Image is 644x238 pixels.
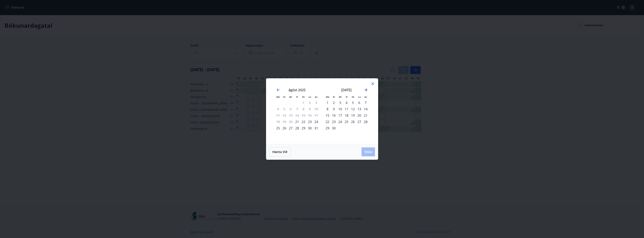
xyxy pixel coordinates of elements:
[356,106,362,112] td: Choose laugardagur, 13. september 2025 as your check-in date. It’s available.
[350,106,356,112] td: Choose föstudagur, 12. september 2025 as your check-in date. It’s available.
[307,119,313,125] div: 23
[356,119,362,125] div: 27
[288,106,294,112] td: Not available. miðvikudagur, 6. ágúst 2025
[288,125,294,131] td: Choose miðvikudagur, 27. ágúst 2025 as your check-in date. It’s available.
[337,119,343,125] td: Choose miðvikudagur, 24. september 2025 as your check-in date. It’s available.
[275,106,281,112] td: Not available. mánudagur, 4. ágúst 2025
[352,95,354,98] small: Fö
[281,119,288,125] td: Not available. þriðjudagur, 19. ágúst 2025
[300,112,307,119] td: Not available. föstudagur, 15. ágúst 2025
[324,106,331,112] td: Choose mánudagur, 8. september 2025 as your check-in date. It’s available.
[324,112,331,119] td: Choose mánudagur, 15. september 2025 as your check-in date. It’s available.
[288,125,294,131] div: 27
[362,99,369,106] td: Choose sunnudagur, 7. september 2025 as your check-in date. It’s available.
[346,95,348,98] small: Fi
[288,119,294,125] td: Not available. miðvikudagur, 20. ágúst 2025
[276,95,280,98] small: Má
[333,95,335,98] small: Þr
[300,119,307,125] div: 22
[362,119,369,125] div: 28
[307,106,313,112] td: Not available. laugardagur, 9. ágúst 2025
[269,147,291,157] button: Hætta við
[296,95,298,98] small: Fi
[350,106,356,112] div: 12
[350,112,356,119] td: Choose föstudagur, 19. september 2025 as your check-in date. It’s available.
[341,88,352,92] strong: [DATE]
[356,99,362,106] div: 6
[324,125,331,131] div: 29
[313,125,319,131] div: 31
[313,119,319,125] td: Choose sunnudagur, 24. ágúst 2025 as your check-in date. It’s available.
[281,106,288,112] td: Not available. þriðjudagur, 5. ágúst 2025
[326,95,329,98] small: Má
[331,125,337,131] td: Choose þriðjudagur, 30. september 2025 as your check-in date. It’s available.
[343,99,350,106] td: Choose fimmtudagur, 4. september 2025 as your check-in date. It’s available.
[271,83,373,140] div: Calendar
[294,112,300,119] td: Not available. fimmtudagur, 14. ágúst 2025
[294,125,300,131] div: 28
[337,99,343,106] td: Choose miðvikudagur, 3. september 2025 as your check-in date. It’s available.
[331,119,337,125] td: Choose þriðjudagur, 23. september 2025 as your check-in date. It’s available.
[331,112,337,119] td: Choose þriðjudagur, 16. september 2025 as your check-in date. It’s available.
[337,119,343,125] div: 24
[313,119,319,125] div: 24
[337,112,343,119] td: Choose miðvikudagur, 17. september 2025 as your check-in date. It’s available.
[343,99,350,106] div: 4
[324,119,331,125] div: 22
[356,119,362,125] td: Choose laugardagur, 27. september 2025 as your check-in date. It’s available.
[356,106,362,112] div: 13
[362,106,369,112] div: 14
[362,112,369,119] td: Choose sunnudagur, 21. september 2025 as your check-in date. It’s available.
[300,106,307,112] td: Not available. föstudagur, 8. ágúst 2025
[300,99,307,106] td: Not available. föstudagur, 1. ágúst 2025
[337,99,343,106] div: 3
[307,99,313,106] td: Not available. laugardagur, 2. ágúst 2025
[337,106,343,112] div: 10
[294,125,300,131] td: Choose fimmtudagur, 28. ágúst 2025 as your check-in date. It’s available.
[302,95,305,98] small: Fö
[364,88,368,92] div: Move forward to switch to the next month.
[331,119,337,125] div: 23
[315,95,318,98] small: Su
[281,125,288,131] div: 26
[343,106,350,112] td: Choose fimmtudagur, 11. september 2025 as your check-in date. It’s available.
[307,112,313,119] td: Not available. laugardagur, 16. ágúst 2025
[356,112,362,119] td: Choose laugardagur, 20. september 2025 as your check-in date. It’s available.
[275,112,281,119] td: Not available. mánudagur, 11. ágúst 2025
[288,88,306,92] strong: ágúst 2025
[337,112,343,119] div: 17
[300,119,307,125] td: Choose föstudagur, 22. ágúst 2025 as your check-in date. It’s available.
[331,106,337,112] td: Choose þriðjudagur, 9. september 2025 as your check-in date. It’s available.
[281,112,288,119] td: Not available. þriðjudagur, 12. ágúst 2025
[324,106,331,112] div: 8
[294,119,300,125] div: 21
[294,106,300,112] td: Not available. fimmtudagur, 7. ágúst 2025
[300,125,307,131] div: 29
[331,112,337,119] div: 16
[350,112,356,119] div: 19
[350,119,356,125] td: Choose föstudagur, 26. september 2025 as your check-in date. It’s available.
[324,112,331,119] div: 15
[275,125,281,131] td: Choose mánudagur, 25. ágúst 2025 as your check-in date. It’s available.
[313,106,319,112] td: Not available. sunnudagur, 10. ágúst 2025
[324,119,331,125] td: Choose mánudagur, 22. september 2025 as your check-in date. It’s available.
[272,150,287,154] span: Hætta við
[343,112,350,119] div: 18
[324,99,331,106] td: Choose mánudagur, 1. september 2025 as your check-in date. It’s available.
[350,99,356,106] div: 5
[356,99,362,106] td: Choose laugardagur, 6. september 2025 as your check-in date. It’s available.
[350,99,356,106] td: Choose föstudagur, 5. september 2025 as your check-in date. It’s available.
[300,125,307,131] td: Choose föstudagur, 29. ágúst 2025 as your check-in date. It’s available.
[343,119,350,125] td: Choose fimmtudagur, 25. september 2025 as your check-in date. It’s available.
[307,119,313,125] td: Choose laugardagur, 23. ágúst 2025 as your check-in date. It’s available.
[350,119,356,125] div: 26
[343,119,350,125] div: 25
[356,112,362,119] div: 20
[294,119,300,125] td: Choose fimmtudagur, 21. ágúst 2025 as your check-in date. It’s available.
[331,99,337,106] div: 2
[331,106,337,112] div: 9
[358,95,361,98] small: La
[309,95,311,98] small: La
[313,125,319,131] td: Choose sunnudagur, 31. ágúst 2025 as your check-in date. It’s available.
[281,125,288,131] td: Choose þriðjudagur, 26. ágúst 2025 as your check-in date. It’s available.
